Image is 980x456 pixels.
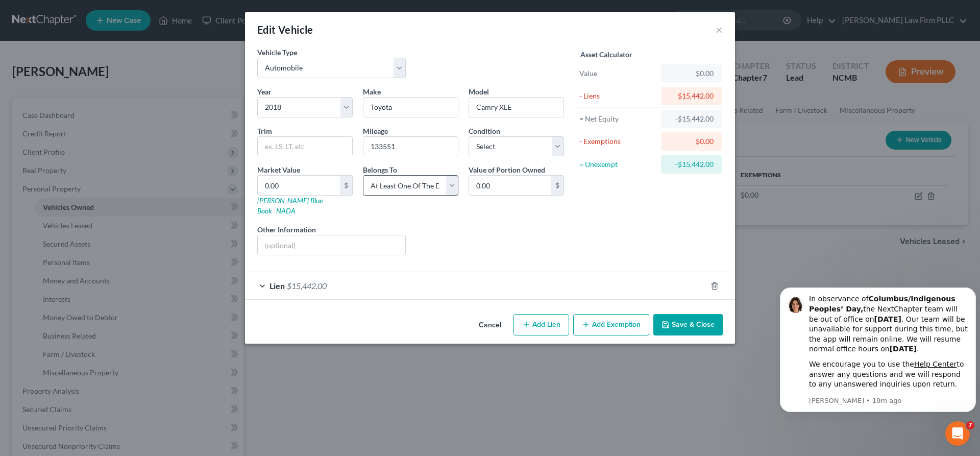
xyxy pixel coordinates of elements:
[469,164,545,175] label: Value of Portion Owned
[669,136,714,147] div: $0.00
[269,281,285,291] span: Lien
[258,235,405,255] input: (optional)
[469,176,551,195] input: 0.00
[579,68,656,79] div: Value
[257,196,323,215] a: [PERSON_NAME] Blue Book
[471,315,509,335] button: Cancel
[257,224,316,235] label: Other Information
[363,126,388,136] label: Mileage
[469,86,489,97] label: Model
[257,22,313,37] div: Edit Vehicle
[669,114,714,124] div: -$15,442.00
[579,91,656,101] div: - Liens
[363,98,458,117] input: ex. Nissan
[276,206,296,215] a: NADA
[258,137,352,156] input: ex. LS, LT, etc
[669,68,714,79] div: $0.00
[573,314,649,335] button: Add Exemption
[363,165,397,174] span: Belongs To
[716,23,723,36] button: ×
[258,176,340,195] input: 0.00
[257,164,300,175] label: Market Value
[653,314,723,335] button: Save & Close
[469,126,500,136] label: Condition
[363,87,381,96] span: Make
[513,314,569,335] button: Add Lien
[257,86,272,97] label: Year
[966,421,974,429] span: 7
[469,98,563,117] input: ex. Altima
[257,47,297,58] label: Vehicle Type
[776,275,980,451] iframe: Intercom notifications message
[669,91,714,101] div: $15,442.00
[579,159,656,170] div: = Unexempt
[579,136,656,147] div: - Exemptions
[945,421,970,446] iframe: Intercom live chat
[579,114,656,124] div: = Net Equity
[287,281,327,291] span: $15,442.00
[669,159,714,170] div: -$15,442.00
[363,137,458,156] input: --
[551,176,563,195] div: $
[257,126,272,136] label: Trim
[340,176,352,195] div: $
[580,49,632,60] label: Asset Calculator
